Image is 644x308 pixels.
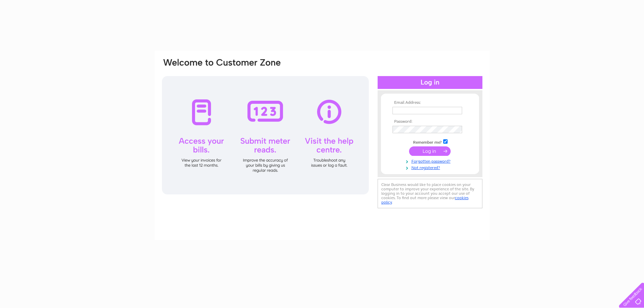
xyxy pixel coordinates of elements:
div: Clear Business would like to place cookies on your computer to improve your experience of the sit... [378,179,482,208]
th: Email Address: [391,100,469,105]
th: Password: [391,119,469,124]
a: cookies policy [381,195,469,205]
input: Submit [409,146,451,156]
a: Forgotten password? [392,158,469,164]
td: Remember me? [391,138,469,145]
a: Not registered? [392,164,469,170]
